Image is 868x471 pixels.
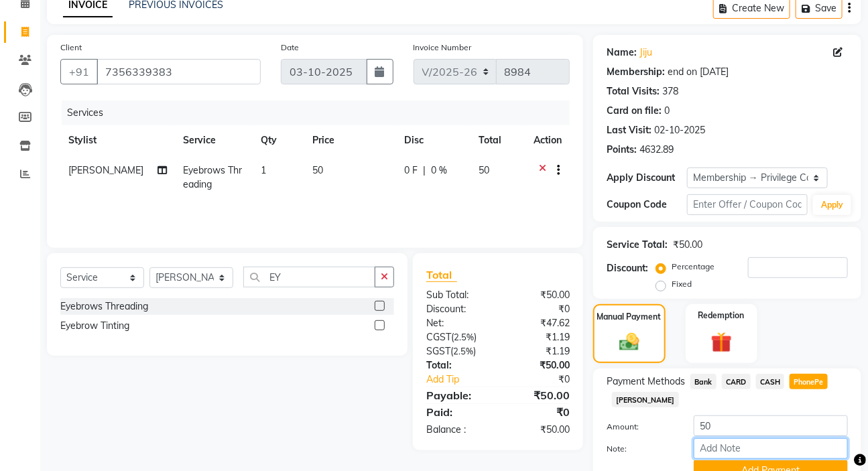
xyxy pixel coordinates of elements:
[690,374,717,389] span: Bank
[60,299,148,314] div: Eyebrows Threading
[416,288,498,302] div: Sub Total:
[639,46,652,60] a: Jiju
[639,143,674,157] div: 4632.89
[607,104,662,118] div: Card on file:
[654,123,705,137] div: 02-10-2025
[672,261,715,273] label: Percentage
[60,42,82,54] label: Client
[416,387,498,403] div: Payable:
[607,123,652,137] div: Last Visit:
[281,42,299,54] label: Date
[607,65,665,79] div: Membership:
[416,344,498,358] div: ( )
[498,404,580,420] div: ₹0
[511,373,580,387] div: ₹0
[416,302,498,316] div: Discount:
[416,373,511,387] a: Add Tip
[597,443,684,455] label: Note:
[607,238,668,252] div: Service Total:
[423,163,426,178] span: |
[607,261,648,275] div: Discount:
[597,311,662,323] label: Manual Payment
[498,288,580,302] div: ₹50.00
[60,59,98,84] button: +91
[694,415,848,436] input: Amount
[184,164,243,190] span: Eyebrows Threading
[613,331,645,354] img: _cash.svg
[498,302,580,316] div: ₹0
[698,310,745,322] label: Redemption
[790,374,828,389] span: PhonePe
[813,195,851,215] button: Apply
[471,125,525,155] th: Total
[597,421,684,433] label: Amount:
[498,330,580,344] div: ₹1.19
[607,171,687,185] div: Apply Discount
[607,84,660,98] div: Total Visits:
[253,125,304,155] th: Qty
[607,198,687,212] div: Coupon Code
[453,346,473,356] span: 2.5%
[426,345,450,357] span: SGST
[607,46,637,60] div: Name:
[454,332,474,342] span: 2.5%
[668,65,729,79] div: end on [DATE]
[416,423,498,437] div: Balance :
[664,104,670,118] div: 0
[431,163,447,178] span: 0 %
[525,125,570,155] th: Action
[312,164,323,176] span: 50
[607,143,637,157] div: Points:
[612,392,679,407] span: [PERSON_NAME]
[60,125,176,155] th: Stylist
[672,278,692,290] label: Fixed
[687,194,808,215] input: Enter Offer / Coupon Code
[404,163,418,178] span: 0 F
[498,387,580,403] div: ₹50.00
[673,238,702,252] div: ₹50.00
[62,100,580,125] div: Services
[60,319,129,333] div: Eyebrow Tinting
[498,358,580,373] div: ₹50.00
[479,164,490,176] span: 50
[416,358,498,373] div: Total:
[416,316,498,330] div: Net:
[414,42,472,54] label: Invoice Number
[176,125,253,155] th: Service
[662,84,678,98] div: 378
[97,59,261,84] input: Search by Name/Mobile/Email/Code
[694,438,848,459] input: Add Note
[756,374,785,389] span: CASH
[261,164,266,176] span: 1
[416,330,498,344] div: ( )
[722,374,751,389] span: CARD
[498,344,580,358] div: ₹1.19
[304,125,396,155] th: Price
[498,423,580,437] div: ₹50.00
[396,125,471,155] th: Disc
[426,331,451,343] span: CGST
[498,316,580,330] div: ₹47.62
[607,375,685,389] span: Payment Methods
[704,330,739,356] img: _gift.svg
[416,404,498,420] div: Paid:
[68,164,143,176] span: [PERSON_NAME]
[243,267,375,287] input: Search or Scan
[426,268,457,282] span: Total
